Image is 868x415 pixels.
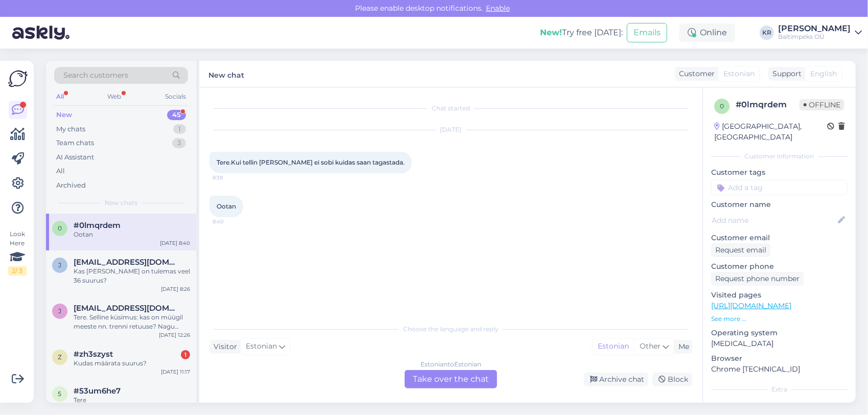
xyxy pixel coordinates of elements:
[711,400,848,411] p: Notes
[711,199,848,210] p: Customer name
[106,90,124,103] div: Web
[711,180,848,195] input: Add a tag
[74,359,190,368] div: Kudas määrata suurus?
[74,258,180,267] span: janamottus@gmail.com
[159,331,190,339] div: [DATE] 12:26
[711,314,848,324] p: See more ...
[56,152,94,163] div: AI Assistant
[172,138,186,148] div: 3
[208,67,244,81] label: New chat
[160,239,190,247] div: [DATE] 8:40
[652,373,692,386] div: Block
[213,218,251,225] span: 8:40
[246,341,277,352] span: Estonian
[161,368,190,376] div: [DATE] 11:17
[711,301,791,310] a: [URL][DOMAIN_NAME]
[711,261,848,272] p: Customer phone
[584,373,648,386] div: Archive chat
[627,23,667,42] button: Emails
[163,90,188,103] div: Socials
[74,267,190,285] div: Kas [PERSON_NAME] on tulemas veel 36 suurus?
[679,24,735,42] div: Online
[736,99,800,111] div: # 0lmqrdem
[8,229,27,275] div: Look Here
[675,68,715,79] div: Customer
[711,353,848,364] p: Browser
[217,202,236,210] span: Ootan
[56,138,94,148] div: Team chats
[720,102,724,110] span: 0
[810,68,837,79] span: English
[74,386,121,396] span: #53um6he7
[714,121,827,143] div: [GEOGRAPHIC_DATA], [GEOGRAPHIC_DATA]
[58,353,62,361] span: z
[63,70,128,81] span: Search customers
[56,180,86,191] div: Archived
[209,125,692,134] div: [DATE]
[56,166,65,176] div: All
[74,396,190,405] div: Tere
[778,33,851,41] div: Baltimpeks OÜ
[640,341,661,351] span: Other
[56,110,72,120] div: New
[213,174,251,181] span: 8:38
[778,25,862,41] a: [PERSON_NAME]Baltimpeks OÜ
[209,325,692,334] div: Choose the language and reply
[674,341,689,352] div: Me
[711,385,848,394] div: Extra
[74,230,190,239] div: Ootan
[181,350,190,359] div: 1
[173,124,186,134] div: 1
[593,339,634,354] div: Estonian
[723,68,755,79] span: Estonian
[778,25,851,33] div: [PERSON_NAME]
[711,272,804,286] div: Request phone number
[209,104,692,113] div: Chat started
[768,68,802,79] div: Support
[711,167,848,178] p: Customer tags
[167,110,186,120] div: 45
[540,28,562,37] b: New!
[711,233,848,243] p: Customer email
[8,69,28,88] img: Askly Logo
[711,364,848,375] p: Chrome [TECHNICAL_ID]
[711,243,770,257] div: Request email
[483,4,513,13] span: Enable
[105,198,137,207] span: New chats
[405,370,497,388] div: Take over the chat
[74,304,180,313] span: juulika.laanaru@mail.ee
[217,158,405,166] span: Tere.Kui tellin [PERSON_NAME] ei sobi kuidas saan tagastada.
[161,285,190,293] div: [DATE] 8:26
[74,313,190,331] div: Tere. Selline küsimus: kas on müügil meeste nn. trenni retuuse? Nagu liibukad, et ilusti ümber ja...
[209,341,237,352] div: Visitor
[54,90,66,103] div: All
[800,99,844,110] span: Offline
[711,328,848,338] p: Operating system
[74,221,121,230] span: #0lmqrdem
[420,360,481,369] div: Estonian to Estonian
[760,26,774,40] div: KR
[711,338,848,349] p: [MEDICAL_DATA]
[58,390,62,398] span: 5
[56,124,85,134] div: My chats
[711,152,848,161] div: Customer information
[58,224,62,232] span: 0
[58,261,61,269] span: j
[74,350,113,359] span: #zh3szyst
[711,290,848,301] p: Visited pages
[712,215,836,226] input: Add name
[58,307,61,315] span: j
[540,27,623,39] div: Try free [DATE]:
[8,266,27,275] div: 2 / 3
